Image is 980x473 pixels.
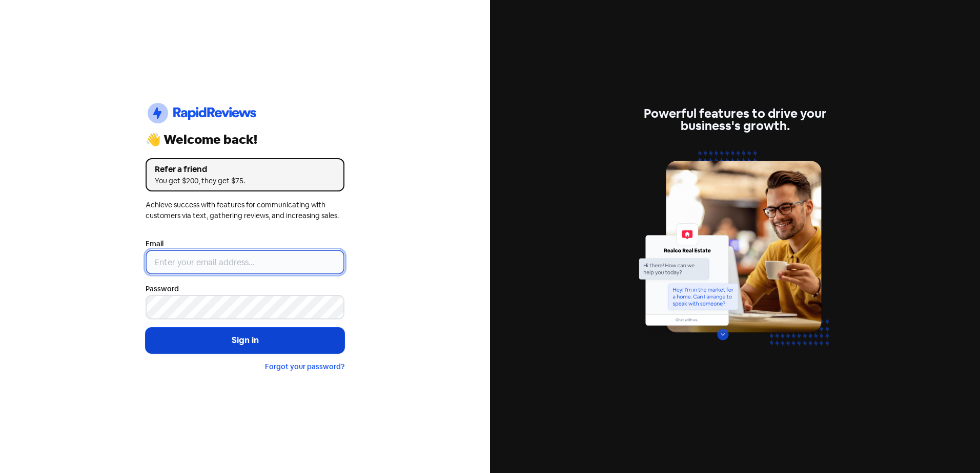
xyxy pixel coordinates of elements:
a: Forgot your password? [265,362,344,371]
div: Refer a friend [155,163,335,176]
input: Enter your email address... [146,250,344,274]
img: web-chat [636,144,834,365]
label: Email [146,239,164,249]
div: Powerful features to drive your business's growth. [636,107,834,132]
div: You get $200, they get $75. [155,176,335,186]
div: 👋 Welcome back! [146,134,344,146]
label: Password [146,284,179,294]
div: Achieve success with features for communicating with customers via text, gathering reviews, and i... [146,200,344,221]
button: Sign in [146,328,344,353]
